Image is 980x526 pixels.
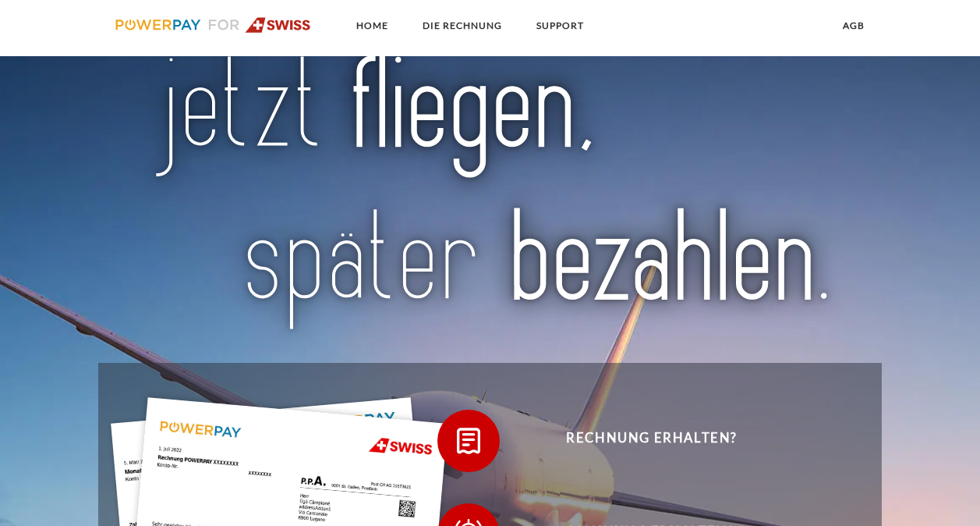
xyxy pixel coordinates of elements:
[461,410,843,472] span: Rechnung erhalten?
[409,12,515,40] a: DIE RECHNUNG
[148,52,831,335] img: title-swiss_de.svg
[437,410,843,472] button: Rechnung erhalten?
[449,421,488,460] img: qb_bill.svg
[343,12,402,40] a: Home
[115,17,311,33] img: logo-swiss.svg
[830,12,878,40] a: agb
[523,12,597,40] a: SUPPORT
